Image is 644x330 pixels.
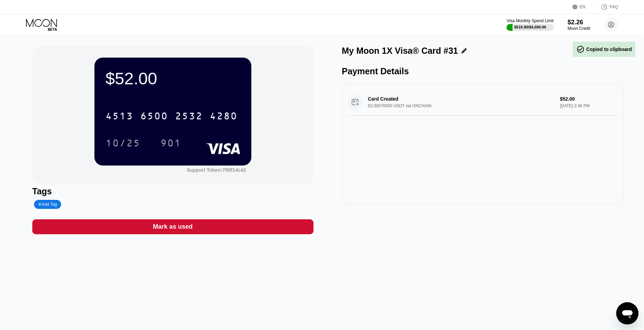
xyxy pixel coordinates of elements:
div: Tags [32,186,313,196]
div: FAQ [594,3,618,10]
div: Support Token:7f0ff14c42 [187,167,246,173]
div: 10/25 [106,138,140,150]
div: Visa Monthly Spend Limit [507,18,553,23]
div: 901 [155,134,186,152]
div: Payment Details [342,66,623,76]
div: EN [580,5,586,9]
div: $510.80 / $4,000.00 [514,25,546,29]
div: Mark as used [32,219,313,234]
div: EN [572,3,594,10]
div: 4513 [106,111,133,122]
div: 4280 [210,111,237,122]
div: $2.26Moon Credit [568,19,590,31]
div: Visa Monthly Spend Limit$510.80/$4,000.00 [507,18,553,31]
iframe: Button to launch messaging window [616,302,638,324]
div: Support Token: 7f0ff14c42 [187,167,246,173]
div: Mark as used [153,223,193,231]
span:  [576,45,585,53]
div: 4513650025324280 [101,107,242,125]
div: $2.26 [568,19,590,26]
div: 2532 [175,111,203,122]
div: $52.00 [106,69,240,88]
div: FAQ [610,5,618,9]
div: Moon Credit [568,26,590,31]
div: 6500 [140,111,168,122]
div: 901 [160,138,181,150]
div: Copied to clipboard [576,45,632,53]
div: Add Tag [38,202,57,207]
div: 10/25 [100,134,145,152]
div: Add Tag [34,200,61,209]
div: My Moon 1X Visa® Card #31 [342,46,458,56]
